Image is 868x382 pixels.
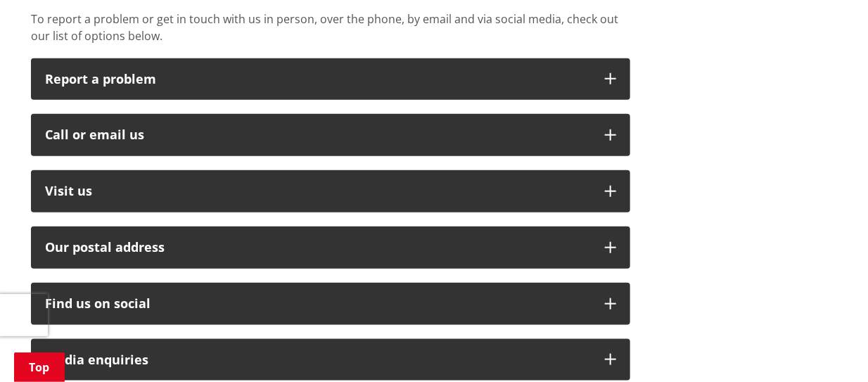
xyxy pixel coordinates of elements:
button: Report a problem [31,58,630,101]
button: Visit us [31,170,630,212]
p: Report a problem [45,72,591,87]
div: Call or email us [45,128,591,142]
button: Media enquiries [31,339,630,381]
h2: Our postal address [45,241,591,255]
div: Find us on social [45,297,591,311]
p: Visit us [45,184,591,198]
a: Top [14,352,65,382]
button: Call or email us [31,114,630,156]
p: To report a problem or get in touch with us in person, over the phone, by email and via social me... [31,11,630,44]
button: Find us on social [31,283,630,325]
iframe: Messenger Launcher [803,323,854,374]
button: Our postal address [31,227,630,269]
div: Media enquiries [45,353,591,367]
